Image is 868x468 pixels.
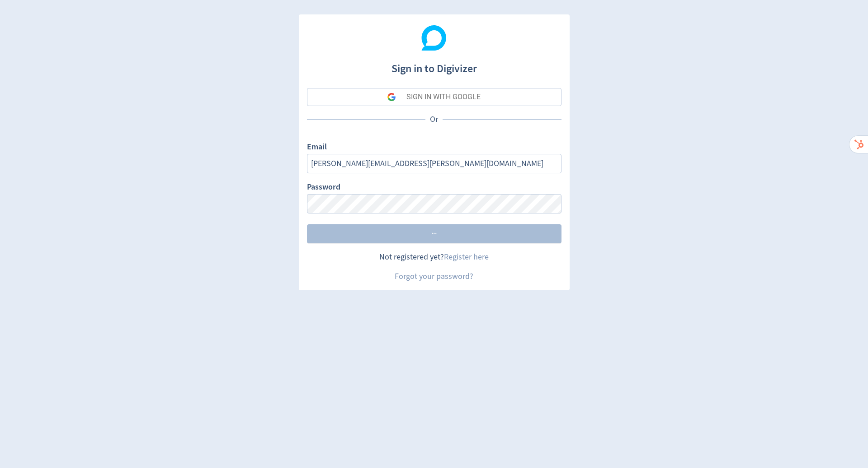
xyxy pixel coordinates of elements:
span: · [433,230,435,238]
button: ··· [307,224,561,243]
a: Forgot your password? [395,271,473,282]
label: Email [307,141,327,154]
div: SIGN IN WITH GOOGLE [406,88,481,106]
div: Not registered yet? [307,251,561,263]
h1: Sign in to Digivizer [307,53,561,77]
span: · [435,230,437,238]
span: · [431,230,433,238]
img: Digivizer Logo [421,25,447,51]
button: SIGN IN WITH GOOGLE [307,88,561,106]
label: Password [307,181,340,194]
a: Register here [444,252,489,262]
p: Or [425,114,443,125]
